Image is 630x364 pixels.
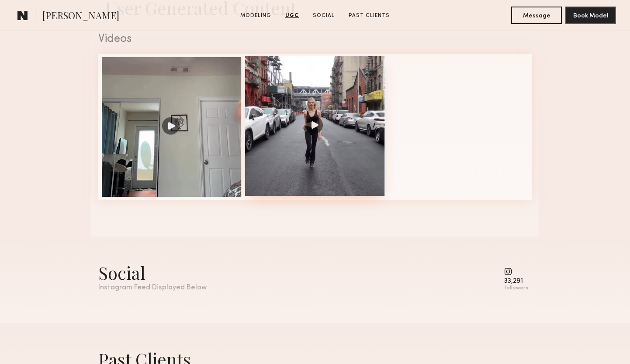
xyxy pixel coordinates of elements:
a: Modeling [237,12,275,20]
a: Book Model [565,11,616,19]
button: Message [511,7,562,24]
div: followers [504,285,528,292]
a: UGC [282,12,302,20]
a: Social [309,12,338,20]
div: Instagram Feed Displayed Below [98,284,207,292]
a: Past Clients [345,12,393,20]
div: Social [98,261,207,284]
button: Book Model [565,7,616,24]
div: 33,291 [504,278,528,285]
span: [PERSON_NAME] [42,9,119,24]
div: Videos [98,34,532,45]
